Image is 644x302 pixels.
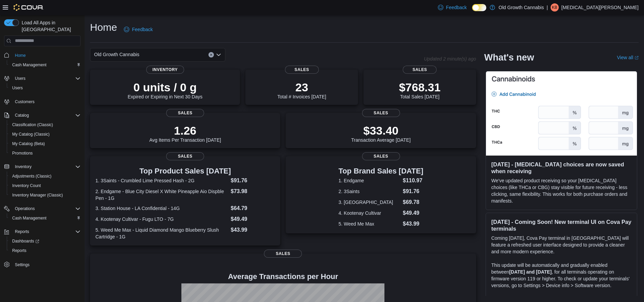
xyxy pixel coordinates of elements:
a: Adjustments (Classic) [9,172,54,180]
p: This update will be automatically and gradually enabled between , for all terminals operating on ... [491,262,631,289]
span: Inventory Count [12,183,41,188]
button: Classification (Classic) [7,120,83,130]
button: Reports [1,227,83,236]
span: Cash Management [12,215,46,221]
dd: $91.76 [403,187,423,195]
a: Feedback [435,1,469,14]
a: Cash Management [9,61,49,69]
button: Catalog [12,111,31,119]
strong: [DATE] and [DATE] [509,269,552,275]
button: Open list of options [216,52,221,57]
button: Users [7,83,83,93]
a: Cash Management [9,214,49,222]
p: $33.40 [351,124,411,137]
dt: 2. 3Saints [338,188,400,195]
a: Feedback [121,23,155,36]
dt: 3. [GEOGRAPHIC_DATA] [338,199,400,206]
span: Dashboards [12,238,39,244]
span: Sales [166,152,204,160]
p: We've updated product receiving so your [MEDICAL_DATA] choices (like THCa or CBG) stay visible fo... [491,177,631,204]
span: Sales [362,152,400,160]
a: Inventory Manager (Classic) [9,191,66,199]
span: Promotions [12,150,33,156]
h3: Top Product Sales [DATE] [95,167,275,175]
span: Feedback [446,4,467,11]
span: Inventory [146,66,184,74]
span: Sales [285,66,319,74]
button: Users [12,74,28,83]
p: $768.31 [399,80,441,94]
span: Classification (Classic) [12,122,53,127]
span: KB [552,3,557,11]
a: Reports [9,247,29,255]
dd: $69.78 [403,198,423,206]
button: Inventory [1,162,83,171]
span: Adjustments (Classic) [12,173,51,179]
button: Adjustments (Classic) [7,171,83,181]
nav: Complex example [4,48,81,287]
p: [MEDICAL_DATA][PERSON_NAME] [561,3,639,11]
dd: $49.49 [231,215,275,223]
a: Users [9,84,25,92]
span: Inventory Manager (Classic) [9,191,81,199]
span: Catalog [15,113,29,118]
a: Inventory Count [9,182,44,190]
dt: 4. Kootenay Cultivar [338,210,400,216]
div: Avg Items Per Transaction [DATE] [149,124,221,143]
button: Clear input [208,52,214,57]
span: Users [12,74,81,83]
input: Dark Mode [472,4,486,11]
p: Old Growth Cannabis [498,3,544,11]
h1: Home [90,21,117,34]
span: Sales [166,109,204,117]
button: Users [1,74,83,83]
span: Reports [12,248,26,253]
p: | [547,3,548,11]
p: 1.26 [149,124,221,137]
button: Home [1,50,83,60]
h3: [DATE] - Coming Soon! New terminal UI on Cova Pay terminals [491,218,631,232]
button: Settings [1,259,83,269]
a: My Catalog (Classic) [9,130,52,138]
h3: [DATE] - [MEDICAL_DATA] choices are now saved when receiving [491,161,631,175]
span: Load All Apps in [GEOGRAPHIC_DATA] [19,19,81,33]
span: Users [9,84,81,92]
span: My Catalog (Classic) [9,130,81,138]
button: Inventory Manager (Classic) [7,190,83,200]
div: Transaction Average [DATE] [351,124,411,143]
span: Inventory Count [9,182,81,190]
a: View allExternal link [617,55,639,60]
span: Settings [12,260,81,269]
span: Promotions [9,149,81,157]
span: Reports [12,228,81,236]
span: Inventory [15,164,31,169]
span: Reports [15,229,29,234]
dd: $91.76 [231,177,275,185]
span: Adjustments (Classic) [9,172,81,180]
button: Operations [12,205,38,213]
span: Catalog [12,111,81,119]
button: Inventory [12,163,34,171]
span: Settings [15,262,29,268]
span: Cash Management [9,61,81,69]
span: Cash Management [9,214,81,222]
div: Kyra Ball [551,3,559,11]
a: Dashboards [9,237,42,245]
a: Home [12,51,28,60]
span: Classification (Classic) [9,121,81,129]
dd: $43.99 [231,226,275,234]
dd: $43.99 [403,220,423,228]
span: Users [12,85,23,91]
button: Operations [1,204,83,213]
span: Home [15,53,26,58]
span: My Catalog (Beta) [9,140,81,148]
dt: 5. Weed Me Max [338,220,400,227]
p: 23 [277,80,326,94]
a: Settings [12,261,32,269]
span: Feedback [132,26,153,33]
span: Cash Management [12,62,46,68]
h2: What's new [484,52,534,63]
span: Dashboards [9,237,81,245]
a: Promotions [9,149,36,157]
dt: 4. Kootenay Cultivar - Fugu LTO - 7G [95,216,228,223]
